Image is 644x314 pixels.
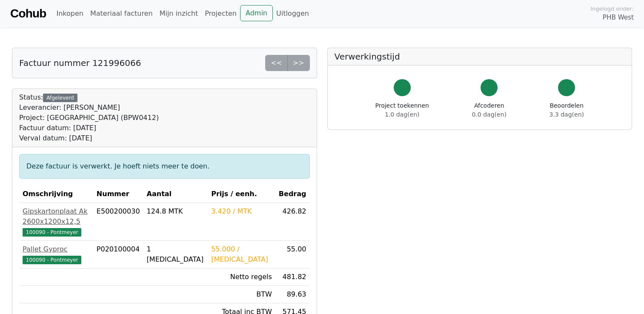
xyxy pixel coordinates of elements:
[603,13,634,23] span: PHB West
[273,5,312,22] a: Uitloggen
[43,94,77,102] div: Afgeleverd
[19,92,159,143] div: Status:
[147,206,205,217] div: 124.8 MTK
[19,103,159,113] div: Leverancier: [PERSON_NAME]
[53,5,86,22] a: Inkopen
[201,5,240,22] a: Projecten
[23,244,90,254] div: Pallet Gyproc
[550,111,584,118] span: 3.3 dag(en)
[87,5,156,22] a: Materiaal facturen
[23,206,90,227] div: Gipskartonplaat Ak 2600x1200x12,5
[93,186,143,203] th: Nummer
[472,111,507,118] span: 0.0 dag(en)
[10,3,46,24] a: Cohub
[375,101,429,119] div: Project toekennen
[335,51,625,62] h5: Verwerkingstijd
[208,186,275,203] th: Prijs / eenh.
[147,244,205,265] div: 1 [MEDICAL_DATA]
[19,123,159,133] div: Factuur datum: [DATE]
[19,58,141,68] h5: Factuur nummer 121996066
[23,256,81,264] span: 100090 - Pontmeyer
[211,206,272,217] div: 3.420 / MTK
[93,203,143,241] td: E500200030
[590,5,634,13] span: Ingelogd onder:
[275,268,310,286] td: 481.82
[550,101,584,119] div: Beoordelen
[385,111,419,118] span: 1.0 dag(en)
[156,5,202,22] a: Mijn inzicht
[143,186,208,203] th: Aantal
[23,244,90,265] a: Pallet Gyproc100090 - Pontmeyer
[19,113,159,123] div: Project: [GEOGRAPHIC_DATA] (BPW0412)
[208,268,275,286] td: Netto regels
[93,241,143,268] td: P020100004
[208,286,275,303] td: BTW
[19,186,93,203] th: Omschrijving
[275,241,310,268] td: 55.00
[23,206,90,237] a: Gipskartonplaat Ak 2600x1200x12,5100090 - Pontmeyer
[472,101,507,119] div: Afcoderen
[275,286,310,303] td: 89.63
[275,186,310,203] th: Bedrag
[211,244,272,265] div: 55.000 / [MEDICAL_DATA]
[19,154,310,179] div: Deze factuur is verwerkt. Je hoeft niets meer te doen.
[275,203,310,241] td: 426.82
[19,133,159,143] div: Verval datum: [DATE]
[240,5,273,21] a: Admin
[23,228,81,237] span: 100090 - Pontmeyer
